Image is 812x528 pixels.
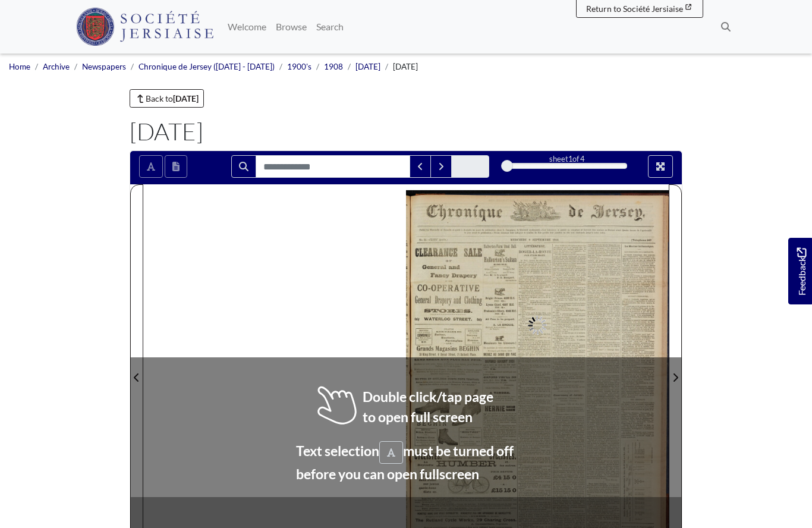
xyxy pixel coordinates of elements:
button: Next Match [430,155,452,178]
a: [DATE] [355,62,380,71]
a: 1908 [324,62,343,71]
a: Home [9,62,30,71]
a: Welcome [223,15,271,39]
span: [DATE] [393,62,418,71]
span: 1 [568,154,572,164]
a: Would you like to provide feedback? [788,238,812,304]
img: Société Jersiaise [76,8,213,46]
a: Back to[DATE] [130,89,204,108]
a: Browse [271,15,311,39]
input: Search for [256,155,410,178]
a: 1900's [287,62,311,71]
h1: [DATE] [130,117,682,146]
button: Open transcription window [165,155,187,178]
a: Archive [43,62,70,71]
div: sheet of 4 [507,153,627,165]
button: Search [231,155,256,178]
span: Feedback [794,247,808,296]
button: Toggle text selection (Alt+T) [139,155,163,178]
button: Previous Match [410,155,431,178]
span: Return to Société Jersiaise [586,4,683,14]
a: Société Jersiaise logo [76,5,213,49]
a: Chronique de Jersey ([DATE] - [DATE]) [139,62,275,71]
button: Full screen mode [648,155,673,178]
a: Search [311,15,348,39]
a: Newspapers [82,62,126,71]
strong: [DATE] [173,93,199,103]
